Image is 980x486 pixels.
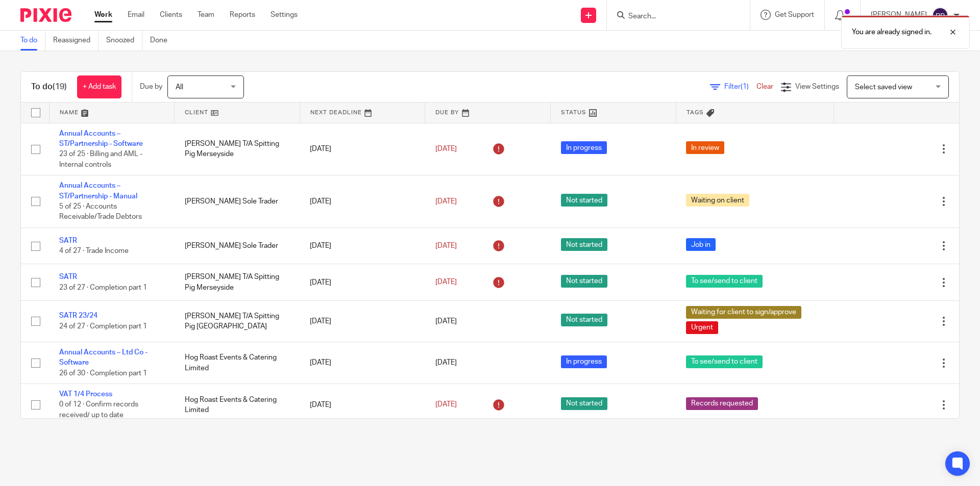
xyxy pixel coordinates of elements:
[795,83,839,90] span: View Settings
[271,10,298,20] a: Settings
[300,300,425,342] td: [DATE]
[59,370,147,377] span: 26 of 30 · Completion part 1
[53,31,99,50] a: Reassigned
[435,279,457,286] span: [DATE]
[686,321,718,334] span: Urgent
[852,27,932,37] p: You are already signed in.
[756,83,773,90] a: Clear
[175,175,300,228] td: [PERSON_NAME] Sole Trader
[59,203,142,221] span: 5 of 25 · Accounts Receivable/Trade Debtors
[687,110,704,115] span: Tags
[59,130,143,147] a: Annual Accounts – ST/Partnership - Software
[561,141,607,154] span: In progress
[300,123,425,175] td: [DATE]
[230,10,255,20] a: Reports
[175,342,300,383] td: Hog Roast Events & Catering Limited
[435,145,457,152] span: [DATE]
[300,342,425,383] td: [DATE]
[724,83,756,90] span: Filter
[561,314,607,326] span: Not started
[686,275,763,288] span: To see/send to client
[59,323,147,330] span: 24 of 27 · Completion part 1
[686,141,724,154] span: In review
[59,247,129,254] span: 4 of 27 · Trade Income
[561,397,607,410] span: Not started
[435,318,457,325] span: [DATE]
[59,284,147,291] span: 23 of 27 · Completion part 1
[561,194,607,207] span: Not started
[77,75,121,98] a: + Add task
[106,31,142,50] a: Snoozed
[53,83,67,91] span: (19)
[300,228,425,264] td: [DATE]
[300,264,425,300] td: [DATE]
[150,31,175,50] a: Done
[300,175,425,228] td: [DATE]
[59,182,137,199] a: Annual Accounts – ST/Partnership - Manual
[855,84,912,91] span: Select saved view
[59,401,138,419] span: 0 of 12 · Confirm records received/ up to date
[175,228,300,264] td: [PERSON_NAME] Sole Trader
[435,401,457,408] span: [DATE]
[686,355,763,368] span: To see/send to client
[59,150,142,168] span: 23 of 25 · Billing and AML - Internal controls
[300,384,425,426] td: [DATE]
[94,10,112,20] a: Work
[686,238,716,251] span: Job in
[59,273,77,280] a: SATR
[20,31,45,50] a: To do
[741,83,749,90] span: (1)
[176,84,183,91] span: All
[140,82,162,92] p: Due by
[160,10,182,20] a: Clients
[561,238,607,251] span: Not started
[59,391,112,398] a: VAT 1/4 Process
[686,397,758,410] span: Records requested
[59,237,77,244] a: SATR
[435,359,457,366] span: [DATE]
[128,10,144,20] a: Email
[59,349,148,366] a: Annual Accounts – Ltd Co - Software
[435,198,457,205] span: [DATE]
[932,7,948,23] img: svg%3E
[31,82,67,92] h1: To do
[686,306,801,319] span: Waiting for client to sign/approve
[198,10,214,20] a: Team
[561,275,607,288] span: Not started
[175,384,300,426] td: Hog Roast Events & Catering Limited
[59,312,97,319] a: SATR 23/24
[561,355,607,368] span: In progress
[686,194,749,207] span: Waiting on client
[435,242,457,249] span: [DATE]
[20,8,71,22] img: Pixie
[175,300,300,342] td: [PERSON_NAME] T/A Spitting Pig [GEOGRAPHIC_DATA]
[175,264,300,300] td: [PERSON_NAME] T/A Spitting Pig Merseyside
[175,123,300,175] td: [PERSON_NAME] T/A Spitting Pig Merseyside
